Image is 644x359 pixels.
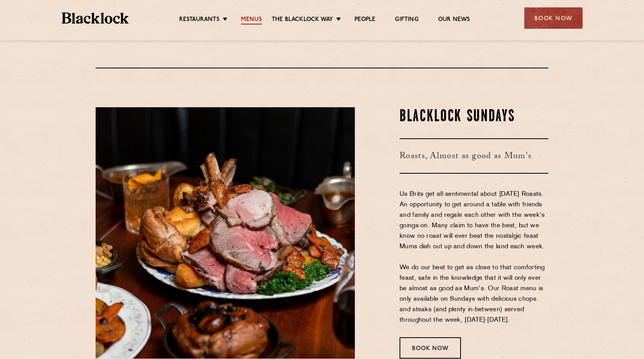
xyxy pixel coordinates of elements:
p: Us Brits get all sentimental about [DATE] Roasts. An opportunity to get around a table with frien... [400,189,548,326]
h3: Roasts, Almost as good as Mum's [400,138,548,174]
h2: Blacklock Sundays [400,107,548,127]
a: Restaurants [179,16,220,24]
a: People [354,16,375,24]
div: Book Now [524,7,583,29]
div: Book Now [400,337,461,359]
a: Gifting [395,16,418,24]
a: The Blacklock Way [272,16,333,24]
img: BL_Textured_Logo-footer-cropped.svg [62,12,129,24]
a: Our News [438,16,470,24]
a: Menus [241,16,262,24]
